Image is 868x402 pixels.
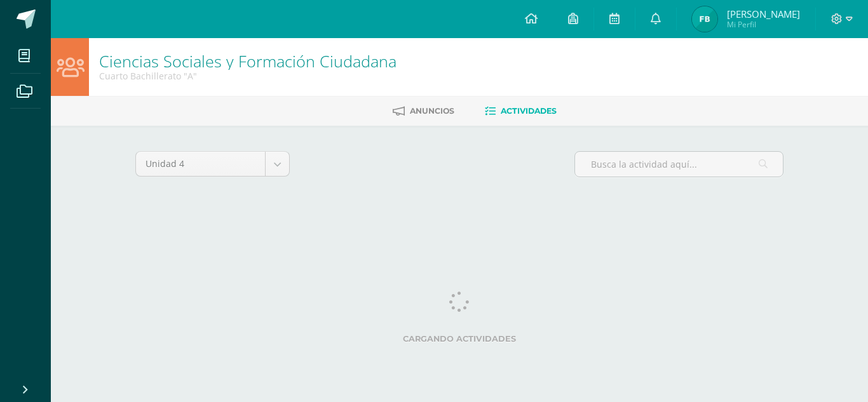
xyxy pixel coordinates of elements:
[410,106,454,116] span: Anuncios
[146,152,255,176] span: Unidad 4
[692,6,717,32] img: 4f77dbc6e42657b8d0ce964fb58b13e3.png
[485,101,557,121] a: Actividades
[99,70,397,82] div: Cuarto Bachillerato 'A'
[136,152,289,176] a: Unidad 4
[501,106,557,116] span: Actividades
[393,101,454,121] a: Anuncios
[727,19,800,30] span: Mi Perfil
[135,334,783,344] label: Cargando actividades
[99,52,397,70] h1: Ciencias Sociales y Formación Ciudadana
[99,50,397,72] a: Ciencias Sociales y Formación Ciudadana
[575,152,783,177] input: Busca la actividad aquí...
[727,8,800,20] span: [PERSON_NAME]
